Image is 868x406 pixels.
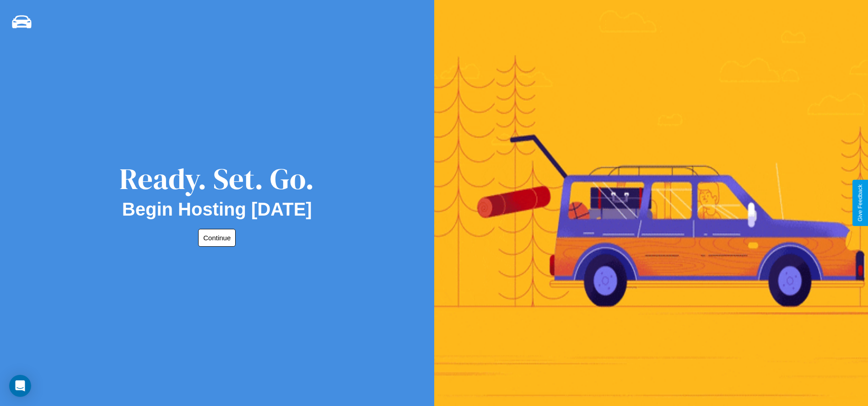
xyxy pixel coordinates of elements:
div: Open Intercom Messenger [9,375,31,397]
h2: Begin Hosting [DATE] [122,199,312,220]
div: Give Feedback [857,184,863,222]
div: Ready. Set. Go. [119,158,314,199]
button: Continue [198,229,236,247]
